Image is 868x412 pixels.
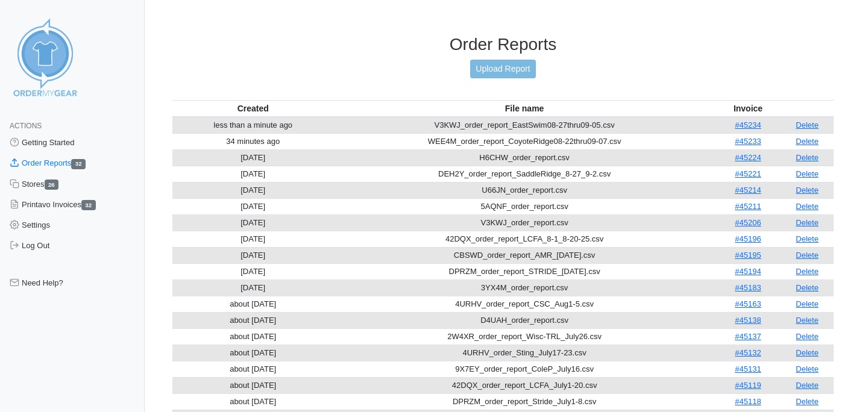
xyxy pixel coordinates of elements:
a: #45138 [735,316,761,325]
td: about [DATE] [172,296,333,312]
a: Delete [796,202,819,211]
a: Delete [796,348,819,357]
a: Delete [796,299,819,308]
a: #45163 [735,299,761,308]
td: about [DATE] [172,393,333,410]
a: Delete [796,234,819,243]
a: Delete [796,153,819,162]
th: Invoice [715,100,781,117]
a: Delete [796,267,819,276]
a: Delete [796,397,819,406]
a: #45224 [735,153,761,162]
a: Delete [796,364,819,373]
td: [DATE] [172,214,333,231]
a: #45233 [735,137,761,146]
a: #45183 [735,283,761,292]
td: 9X7EY_order_report_ColeP_July16.csv [333,361,715,377]
td: V3KWJ_order_report.csv [333,214,715,231]
td: 42DQX_order_report_LCFA_July1-20.csv [333,377,715,393]
td: [DATE] [172,247,333,263]
td: less than a minute ago [172,117,333,134]
td: 3YX4M_order_report.csv [333,279,715,296]
span: Actions [10,122,42,130]
td: H6CHW_order_report.csv [333,149,715,166]
a: Delete [796,381,819,390]
td: V3KWJ_order_report_EastSwim08-27thru09-05.csv [333,117,715,134]
td: 34 minutes ago [172,133,333,149]
td: 2W4XR_order_report_Wisc-TRL_July26.csv [333,328,715,345]
a: #45234 [735,120,761,130]
td: [DATE] [172,198,333,214]
a: Delete [796,120,819,130]
a: Delete [796,169,819,178]
a: Delete [796,186,819,195]
span: 26 [45,179,59,190]
a: Delete [796,332,819,341]
a: #45214 [735,186,761,195]
td: DPRZM_order_report_STRIDE_[DATE].csv [333,263,715,279]
a: #45221 [735,169,761,178]
td: [DATE] [172,149,333,166]
a: #45131 [735,364,761,373]
a: Delete [796,251,819,260]
a: Upload Report [470,60,535,78]
td: DEH2Y_order_report_SaddleRidge_8-27_9-2.csv [333,166,715,182]
a: #45196 [735,234,761,243]
td: [DATE] [172,231,333,247]
td: 4URHV_order_Sting_July17-23.csv [333,345,715,361]
td: WEE4M_order_report_CoyoteRidge08-22thru09-07.csv [333,133,715,149]
td: about [DATE] [172,361,333,377]
th: File name [333,100,715,117]
td: 42DQX_order_report_LCFA_8-1_8-20-25.csv [333,231,715,247]
a: Delete [796,316,819,325]
td: about [DATE] [172,377,333,393]
a: #45195 [735,251,761,260]
td: 5AQNF_order_report.csv [333,198,715,214]
h3: Order Reports [172,34,834,55]
td: CBSWD_order_report_AMR_[DATE].csv [333,247,715,263]
td: D4UAH_order_report.csv [333,312,715,328]
a: #45132 [735,348,761,357]
a: #45194 [735,267,761,276]
a: #45119 [735,381,761,390]
th: Created [172,100,333,117]
td: [DATE] [172,263,333,279]
span: 32 [71,159,86,169]
a: #45206 [735,218,761,227]
a: #45137 [735,332,761,341]
td: [DATE] [172,182,333,198]
td: [DATE] [172,166,333,182]
a: Delete [796,283,819,292]
a: #45211 [735,202,761,211]
a: Delete [796,218,819,227]
td: U66JN_order_report.csv [333,182,715,198]
td: about [DATE] [172,328,333,345]
td: DPRZM_order_report_Stride_July1-8.csv [333,393,715,410]
td: [DATE] [172,279,333,296]
td: about [DATE] [172,345,333,361]
span: 32 [81,200,96,210]
a: Delete [796,137,819,146]
td: 4URHV_order_report_CSC_Aug1-5.csv [333,296,715,312]
td: about [DATE] [172,312,333,328]
a: #45118 [735,397,761,406]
